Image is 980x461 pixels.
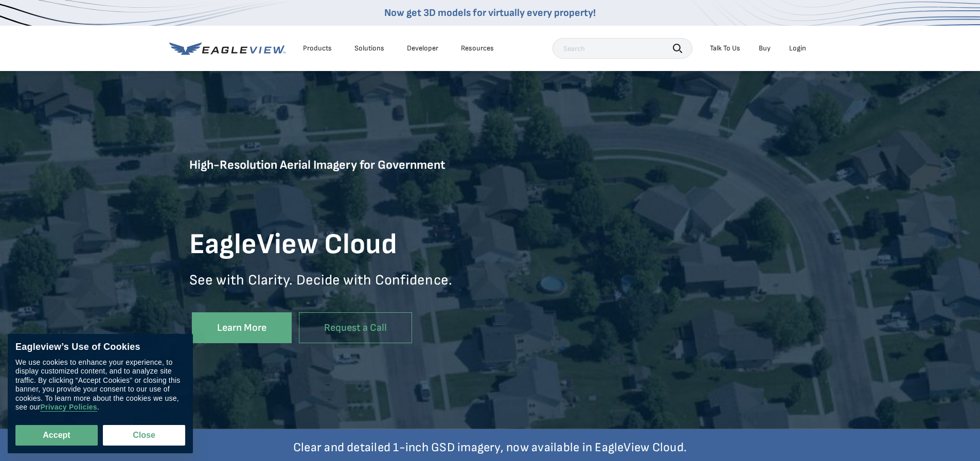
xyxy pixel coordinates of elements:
iframe: EagleView Cloud Overview [490,169,791,339]
a: Now get 3D models for virtually every property! [384,7,596,19]
div: Products [303,44,332,53]
div: Login [789,44,806,53]
a: Learn More [192,312,292,344]
a: Privacy Policies [40,403,97,412]
a: Developer [407,44,438,53]
input: Search [553,38,692,59]
div: Talk To Us [710,44,740,53]
h5: High-Resolution Aerial Imagery for Government [189,157,490,219]
div: Resources [461,44,494,53]
p: See with Clarity. Decide with Confidence. [189,271,490,305]
a: Buy [759,44,771,53]
button: Accept [15,425,98,446]
a: Request a Call [299,312,412,344]
button: Close [103,425,185,446]
div: Eagleview’s Use of Cookies [15,342,185,353]
div: We use cookies to enhance your experience, to display customized content, and to analyze site tra... [15,358,185,412]
h1: EagleView Cloud [189,227,490,263]
div: Solutions [354,44,384,53]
